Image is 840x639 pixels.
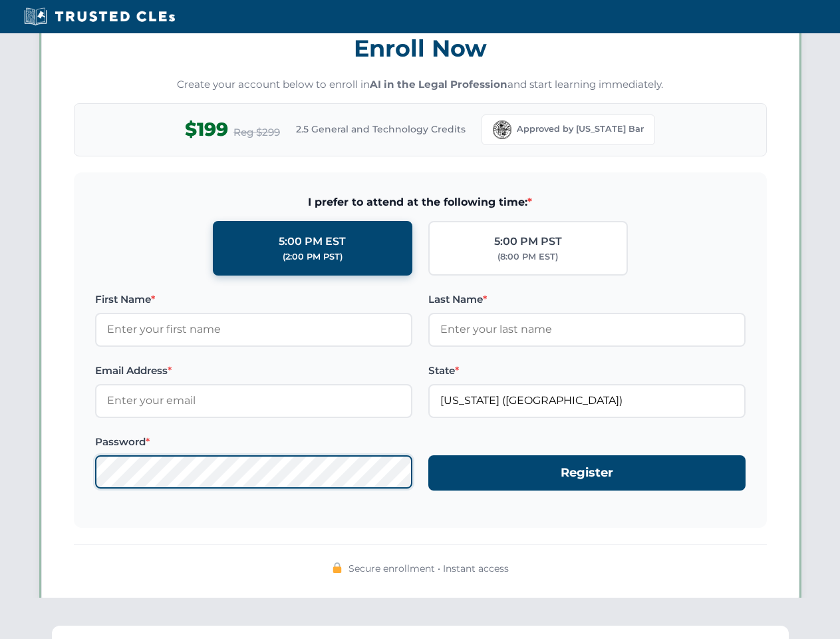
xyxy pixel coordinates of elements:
[428,292,746,308] label: Last Name
[20,7,179,27] img: Trusted CLEs
[185,114,228,144] span: $199
[370,78,507,91] strong: AI in the Legal Profession
[494,233,562,250] div: 5:00 PM PST
[428,313,746,346] input: Enter your last name
[233,124,280,140] span: Reg $299
[428,384,746,417] input: Florida (FL)
[95,363,412,379] label: Email Address
[95,292,412,308] label: First Name
[95,434,412,450] label: Password
[428,455,746,491] button: Register
[283,250,343,264] div: (2:00 PM PST)
[95,313,412,346] input: Enter your first name
[517,122,644,136] span: Approved by [US_STATE] Bar
[497,250,558,264] div: (8:00 PM EST)
[296,122,466,136] span: 2.5 General and Technology Credits
[349,561,509,576] span: Secure enrollment • Instant access
[428,363,746,379] label: State
[74,77,767,93] p: Create your account below to enroll in and start learning immediately.
[332,562,343,573] img: 🔒
[279,233,346,250] div: 5:00 PM EST
[95,194,746,211] span: I prefer to attend at the following time:
[74,27,767,69] h3: Enroll Now
[493,120,511,139] img: Florida Bar
[95,384,412,417] input: Enter your email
